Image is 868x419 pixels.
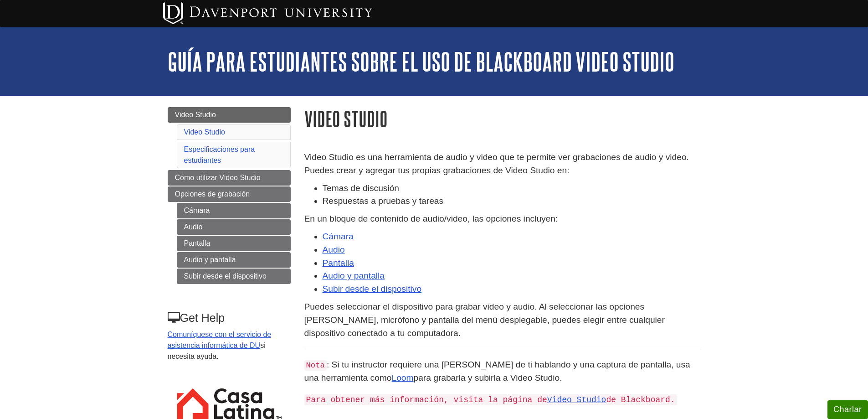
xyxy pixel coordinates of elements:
a: Video Studio [168,107,291,123]
button: Charlar [827,400,868,419]
a: Cámara [177,203,291,218]
p: Video Studio es una herramienta de audio y video que te permite ver grabaciones de audio y video.... [304,151,701,177]
p: si necesita ayuda. [168,329,290,362]
img: Davenport University [163,2,372,24]
a: Audio [177,219,291,235]
a: Cámara [323,232,354,241]
a: Loom [391,373,413,383]
a: Audio y pantalla [177,252,291,268]
p: En un bloque de contenido de audio/video, las opciones incluyen: [304,212,701,226]
li: Temas de discusión [323,182,701,195]
a: Especificaciones para estudiantes [184,145,255,164]
code: Para obtener más información, visita la página de de Blackboard. [304,394,677,405]
p: Puedes seleccionar el dispositivo para grabar video y audio. Al seleccionar las opciones [PERSON_... [304,300,701,340]
a: Audio [323,245,345,254]
a: Subir desde el dispositivo [177,269,291,284]
a: Video Studio [184,128,225,136]
h3: Get Help [168,311,290,325]
a: Subir desde el dispositivo [323,284,422,294]
span: Cómo utilizar Video Studio [175,174,261,181]
span: Opciones de grabación [175,190,250,198]
a: Guía para estudiantes sobre el uso de Blackboard Video Studio [168,47,674,76]
a: Cómo utilizar Video Studio [168,170,291,186]
a: Video Studio [547,395,606,404]
li: Respuestas a pruebas y tareas [323,195,701,208]
a: Pantalla [323,258,354,268]
code: Nota [304,360,327,371]
a: Comuníquese con el servicio de asistencia informática de DU [168,331,272,349]
a: Opciones de grabación [168,186,291,202]
span: Video Studio [175,111,216,119]
a: Pantalla [177,236,291,251]
h1: Video Studio [304,107,701,130]
a: Audio y pantalla [323,271,385,280]
p: : Si tu instructor requiere una [PERSON_NAME] de ti hablando y una captura de pantalla, usa una h... [304,358,701,385]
